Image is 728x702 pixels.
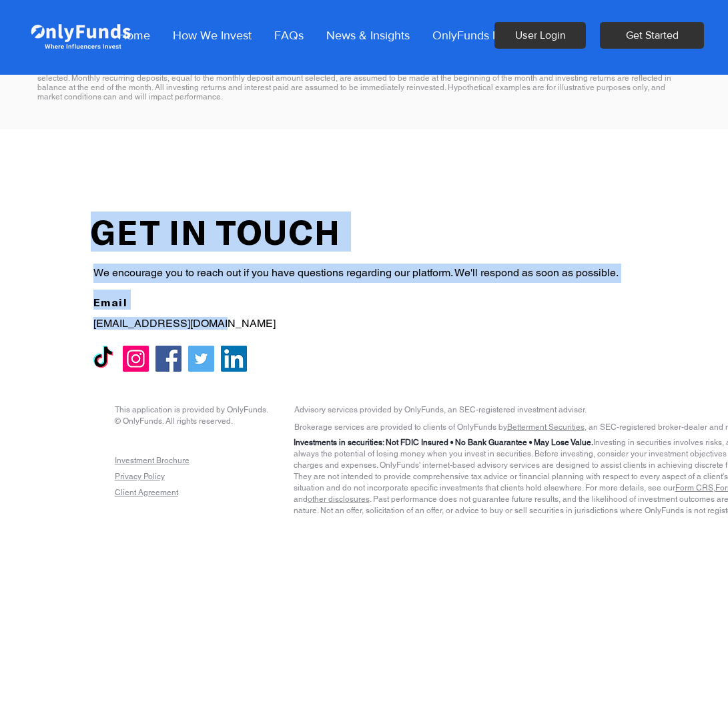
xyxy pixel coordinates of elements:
[115,456,190,465] a: Investment Brochure
[123,346,149,372] img: Instagram
[29,12,131,59] img: Onlyfunds logo in white on a blue background.
[422,19,537,52] a: OnlyFunds Merch
[111,19,157,52] p: Home
[107,19,161,52] a: Home
[515,28,565,43] span: User Login
[107,19,537,52] nav: Site
[115,405,268,414] span: This application is provided by OnlyFunds.
[188,346,214,372] img: Twitter
[93,317,276,330] span: [EMAIL_ADDRESS][DOMAIN_NAME]
[221,346,247,372] img: LinkedIn
[507,422,585,432] span: Betterment Securities
[675,483,713,492] a: Form CRS
[37,55,690,101] span: Annual investment return is assumed to be x% each year, where x is the risk level chosen. The inv...
[90,346,247,372] ul: Social Bar
[294,405,587,414] span: Advisory services provided by OnlyFunds, an SEC-registered investment adviser.
[600,22,704,49] button: Get Started
[315,19,422,52] a: News & Insights
[90,346,116,372] img: TikTok
[115,472,165,481] a: Privacy Policy
[294,438,593,447] span: Investments in securities: Not FDIC Insured • No Bank Guarantee • May Lose Value.
[93,296,127,308] span: Email
[426,19,532,52] p: OnlyFunds Merch
[161,19,263,52] a: How We Invest
[320,19,416,52] p: News & Insights
[115,488,178,497] a: Client Agreement
[93,266,619,279] span: We encourage you to reach out if you have questions regarding our platform. We'll respond as soon...
[155,346,181,372] img: Facebook
[115,416,233,426] span: © OnlyFunds. All rights reserved.
[93,318,276,329] a: [EMAIL_ADDRESS][DOMAIN_NAME]
[308,494,370,504] a: other disclosures
[626,28,679,43] span: Get Started
[263,19,315,52] a: FAQs
[91,212,342,252] span: GET IN TOUCH
[166,19,258,52] p: How We Invest
[494,22,586,49] a: User Login
[268,19,310,52] p: FAQs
